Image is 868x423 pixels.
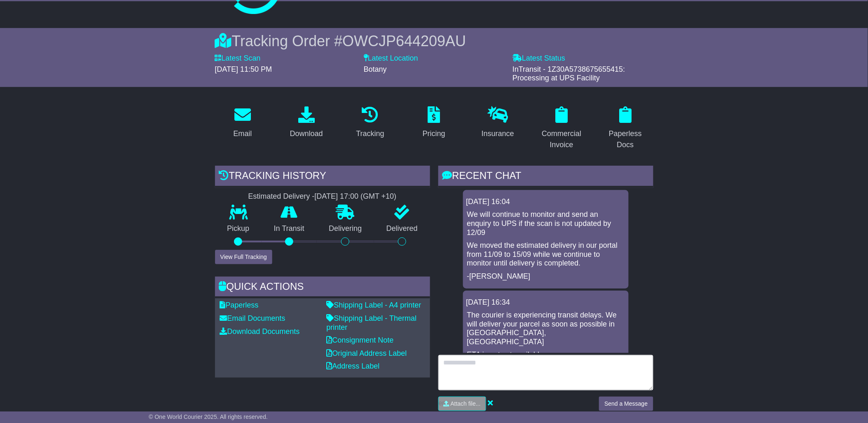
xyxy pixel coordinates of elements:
[466,197,625,207] div: [DATE] 16:04
[220,327,300,336] a: Download Documents
[327,336,394,344] a: Consignment Note
[482,128,514,139] div: Insurance
[466,298,625,307] div: [DATE] 16:34
[215,277,430,299] div: Quick Actions
[534,103,590,153] a: Commercial Invoice
[327,314,417,331] a: Shipping Label - Thermal printer
[220,314,285,322] a: Email Documents
[476,103,519,142] a: Insurance
[599,397,653,411] button: Send a Message
[215,192,430,201] div: Estimated Delivery -
[215,32,653,50] div: Tracking Order #
[438,166,653,188] div: RECENT CHAT
[467,350,625,360] p: ETA is not yet available.
[342,33,466,49] span: OWCJP644209AU
[285,103,328,142] a: Download
[327,301,421,309] a: Shipping Label - A4 printer
[364,54,418,63] label: Latest Location
[215,250,272,264] button: View Full Tracking
[467,311,625,346] p: The courier is experiencing transit delays. We will deliver your parcel as soon as possible in [G...
[215,65,272,73] span: [DATE] 11:50 PM
[351,103,389,142] a: Tracking
[327,349,407,357] a: Original Address Label
[374,224,430,233] p: Delivered
[317,224,374,233] p: Delivering
[467,241,625,268] p: We moved the estimated delivery in our portal from 11/09 to 15/09 while we continue to monitor un...
[215,224,262,233] p: Pickup
[327,362,380,370] a: Address Label
[262,224,317,233] p: In Transit
[290,128,323,139] div: Download
[315,192,397,201] div: [DATE] 17:00 (GMT +10)
[423,128,445,139] div: Pricing
[356,128,384,139] div: Tracking
[598,103,653,153] a: Paperless Docs
[603,128,648,150] div: Paperless Docs
[228,103,257,142] a: Email
[417,103,451,142] a: Pricing
[467,210,625,237] p: We will continue to monitor and send an enquiry to UPS if the scan is not updated by 12/09
[215,166,430,188] div: Tracking history
[149,414,268,420] span: © One World Courier 2025. All rights reserved.
[364,65,387,73] span: Botany
[233,128,252,139] div: Email
[215,54,261,63] label: Latest Scan
[512,65,625,82] span: InTransit - 1Z30A5738675655415: Processing at UPS Facility
[220,301,259,309] a: Paperless
[467,272,625,281] p: -[PERSON_NAME]
[512,54,565,63] label: Latest Status
[539,128,584,150] div: Commercial Invoice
